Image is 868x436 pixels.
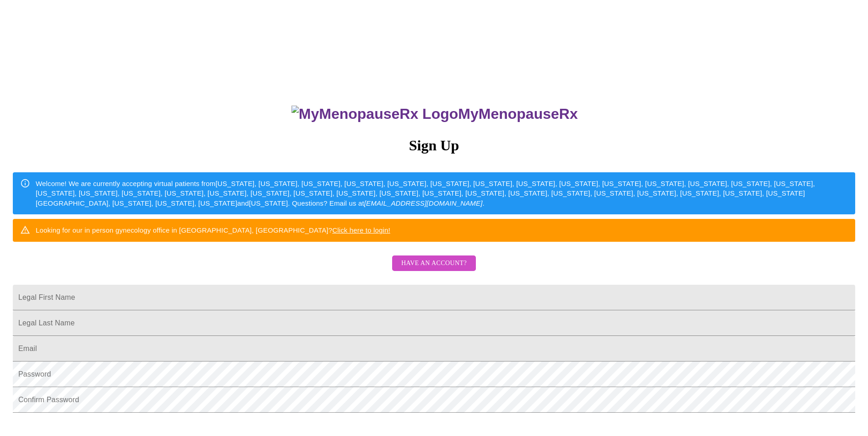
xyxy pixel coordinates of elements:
em: [EMAIL_ADDRESS][DOMAIN_NAME] [364,199,483,207]
div: Welcome! We are currently accepting virtual patients from [US_STATE], [US_STATE], [US_STATE], [US... [36,175,848,212]
button: Have an account? [392,255,476,271]
h3: Sign Up [13,137,855,154]
div: Looking for our in person gynecology office in [GEOGRAPHIC_DATA], [GEOGRAPHIC_DATA]? [36,222,390,239]
h3: MyMenopauseRx [14,106,856,122]
a: Click here to login! [332,226,390,234]
span: Have an account? [401,258,467,269]
img: MyMenopauseRx Logo [291,106,458,122]
a: Have an account? [390,265,478,273]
